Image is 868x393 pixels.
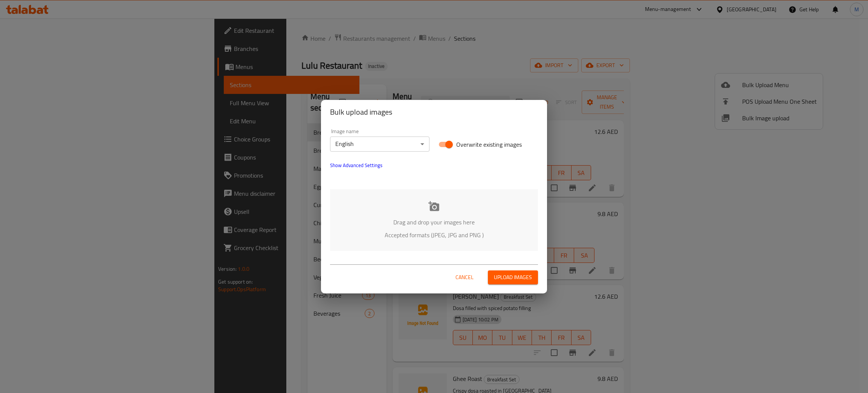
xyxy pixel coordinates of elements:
span: Show Advanced Settings [330,161,382,170]
div: English [330,137,429,152]
p: Drag and drop your images here [341,218,527,227]
p: Accepted formats (JPEG, JPG and PNG ) [341,230,527,239]
span: Overwrite existing images [456,140,522,149]
button: Upload images [488,270,538,284]
button: show more [325,156,387,174]
button: Cancel [452,270,477,284]
span: Cancel [455,273,474,282]
h2: Bulk upload images [330,106,538,118]
span: Upload images [494,273,532,282]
